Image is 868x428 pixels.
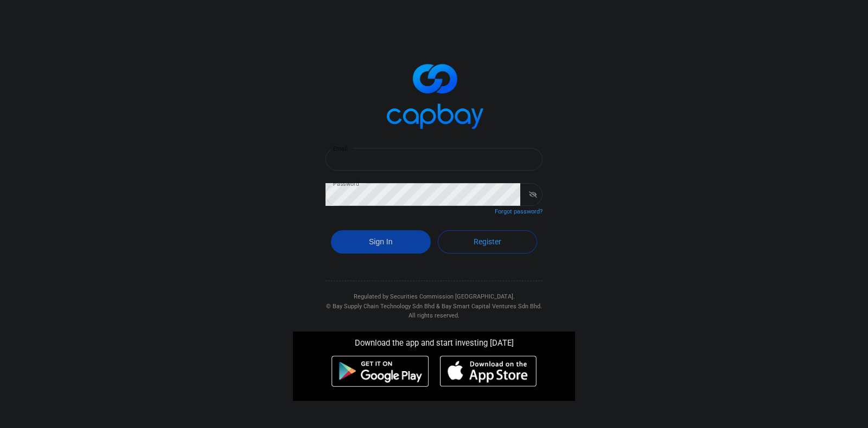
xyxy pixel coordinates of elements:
[285,332,583,350] div: Download the app and start investing [DATE]
[326,303,435,310] span: © Bay Supply Chain Technology Sdn Bhd
[474,237,501,246] span: Register
[440,355,537,387] img: ios
[331,230,431,254] button: Sign In
[442,303,542,310] span: Bay Smart Capital Ventures Sdn Bhd.
[325,281,542,321] div: Regulated by Securities Commission [GEOGRAPHIC_DATA]. & All rights reserved.
[333,180,359,188] label: Password
[495,208,542,215] a: Forgot password?
[380,54,488,135] img: logo
[331,355,429,387] img: android
[333,145,347,153] label: Email
[438,230,538,254] a: Register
